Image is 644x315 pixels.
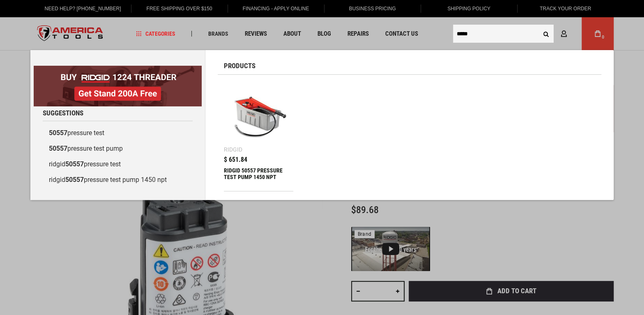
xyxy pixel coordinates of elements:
[228,85,289,146] img: RIDGID 50557 PRESSURE TEST PUMP 1450 NPT
[132,28,179,39] a: Categories
[43,156,193,172] a: ridgid50557pressure test
[65,160,84,168] b: 50557
[49,145,67,152] b: 50557
[224,147,242,152] div: Ridgid
[49,129,67,137] b: 50557
[205,28,232,39] a: Brands
[43,125,193,141] a: 50557pressure test
[208,31,228,37] span: Brands
[136,31,175,37] span: Categories
[65,176,84,184] b: 50557
[34,66,202,72] a: BOGO: Buy RIDGID® 1224 Threader, Get Stand 200A Free!
[538,26,554,41] button: Search
[34,66,202,106] img: BOGO: Buy RIDGID® 1224 Threader, Get Stand 200A Free!
[224,167,293,187] div: RIDGID 50557 PRESSURE TEST PUMP 1450 NPT
[43,141,193,156] a: 50557pressure test pump
[224,62,255,69] span: Products
[224,156,247,163] span: $ 651.84
[43,172,193,188] a: ridgid50557pressure test pump 1450 npt
[224,81,293,191] a: RIDGID 50557 PRESSURE TEST PUMP 1450 NPT Ridgid $ 651.84 RIDGID 50557 PRESSURE TEST PUMP 1450 NPT
[43,110,83,117] span: Suggestions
